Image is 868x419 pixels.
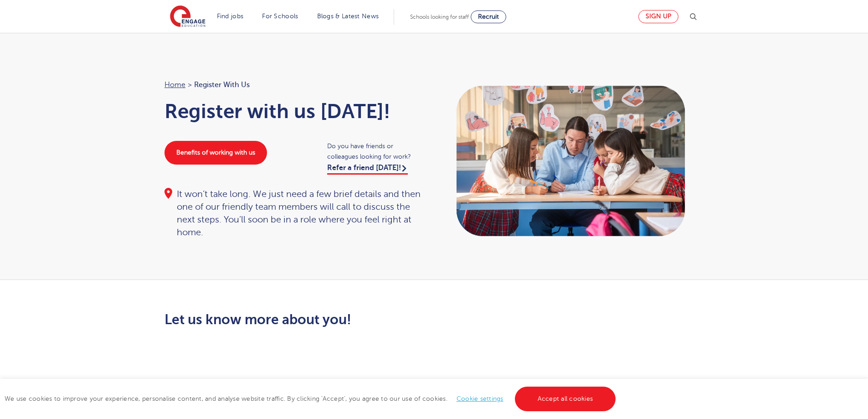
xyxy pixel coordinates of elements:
a: Recruit [471,10,506,23]
span: We use cookies to improve your experience, personalise content, and analyse website traffic. By c... [5,395,618,402]
img: Engage Education [170,5,205,28]
a: Home [164,81,185,89]
h2: Let us know more about you! [164,312,519,327]
a: For Schools [262,13,298,20]
a: Blogs & Latest News [317,13,379,20]
a: Find jobs [217,13,244,20]
a: Sign up [638,10,678,23]
span: > [188,81,192,89]
div: It won’t take long. We just need a few brief details and then one of our friendly team members wi... [164,188,425,239]
span: Do you have friends or colleagues looking for work? [327,141,425,162]
span: Register with us [194,79,250,91]
a: Accept all cookies [515,387,616,411]
h1: Register with us [DATE]! [164,100,425,123]
span: Recruit [478,13,499,20]
nav: breadcrumb [164,79,425,91]
a: Cookie settings [457,395,503,402]
a: Refer a friend [DATE]! [327,164,408,175]
a: Benefits of working with us [164,141,267,165]
span: Schools looking for staff [410,14,469,20]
